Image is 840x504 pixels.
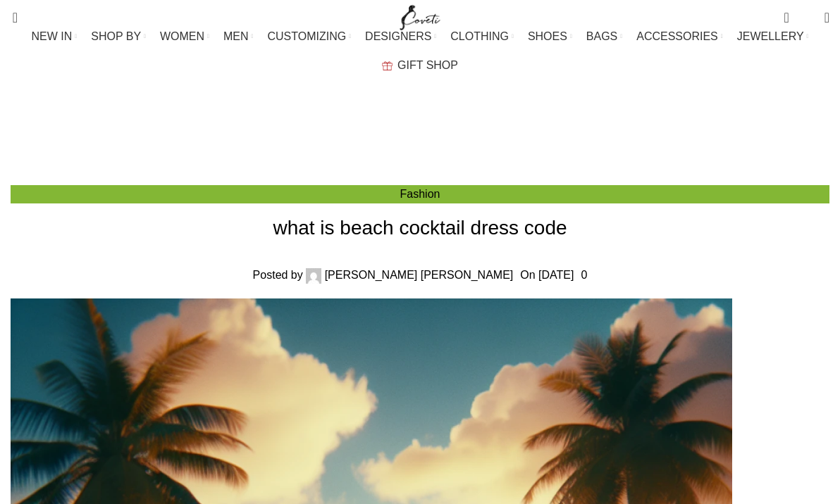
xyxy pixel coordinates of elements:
[11,214,829,241] h1: what is beach cocktail dress code
[382,61,393,70] img: GiftBag
[382,51,458,80] a: GIFT SHOP
[306,268,321,284] img: author-avatar
[777,4,796,32] a: 0
[737,23,809,51] a: JEWELLERY
[803,14,813,25] span: 0
[450,23,514,51] a: CLOTHING
[520,269,574,281] time: On [DATE]
[586,30,617,43] span: BAGS
[388,128,419,140] a: Home
[433,128,473,140] a: Fashion
[636,23,723,51] a: ACCESSORIES
[267,30,346,43] span: CUSTOMIZING
[91,30,141,43] span: SHOP BY
[223,30,249,43] span: MEN
[32,30,73,43] span: NEW IN
[586,23,622,51] a: BAGS
[4,23,836,80] div: Main navigation
[365,30,431,43] span: DESIGNERS
[400,81,462,118] h3: Blog
[223,23,253,51] a: MEN
[528,23,572,51] a: SHOES
[4,4,18,32] a: Search
[737,30,804,43] span: JEWELLERY
[267,23,351,51] a: CUSTOMIZING
[325,269,514,281] a: [PERSON_NAME] [PERSON_NAME]
[253,269,303,281] span: Posted by
[450,30,509,43] span: CLOTHING
[636,30,718,43] span: ACCESSORIES
[365,23,436,51] a: DESIGNERS
[397,11,444,23] a: Site logo
[400,188,440,200] a: Fashion
[160,30,204,43] span: WOMEN
[32,23,78,51] a: NEW IN
[785,7,796,18] span: 0
[528,30,567,43] span: SHOES
[160,23,209,51] a: WOMEN
[91,23,146,51] a: SHOP BY
[581,269,587,281] a: 0
[800,4,814,32] div: My Wishlist
[397,58,458,72] span: GIFT SHOP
